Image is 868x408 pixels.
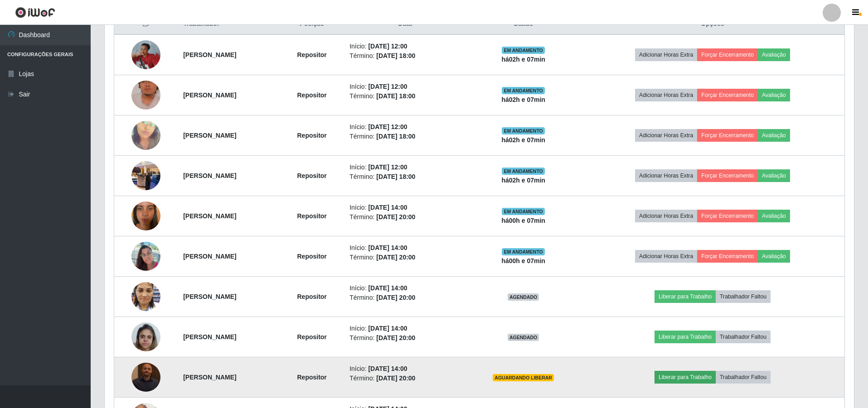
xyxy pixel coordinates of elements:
li: Início: [349,243,461,253]
strong: [PERSON_NAME] [183,293,236,300]
time: [DATE] 20:00 [376,294,415,301]
time: [DATE] 12:00 [368,123,407,130]
button: Forçar Encerramento [697,89,758,101]
time: [DATE] 18:00 [376,92,415,100]
button: Avaliação [758,89,790,101]
time: [DATE] 14:00 [368,365,407,372]
time: [DATE] 20:00 [376,213,415,221]
time: [DATE] 20:00 [376,254,415,261]
strong: Repositor [297,132,326,139]
li: Término: [349,253,461,262]
li: Início: [349,122,461,132]
strong: há 02 h e 07 min [501,96,545,103]
button: Forçar Encerramento [697,48,758,61]
time: [DATE] 18:00 [376,133,415,140]
button: Avaliação [758,210,790,222]
strong: Repositor [297,374,326,381]
button: Forçar Encerramento [697,250,758,263]
strong: Repositor [297,253,326,260]
img: 1756941690692.jpeg [131,363,160,392]
span: AGENDADO [508,293,539,301]
strong: há 02 h e 07 min [501,177,545,184]
button: Avaliação [758,129,790,142]
strong: Repositor [297,91,326,99]
button: Adicionar Horas Extra [635,169,697,182]
button: Avaliação [758,169,790,182]
button: Forçar Encerramento [697,210,758,222]
li: Término: [349,172,461,182]
button: Trabalhador Faltou [716,371,771,384]
time: [DATE] 14:00 [368,284,407,292]
time: [DATE] 14:00 [368,244,407,251]
strong: [PERSON_NAME] [183,132,236,139]
img: 1748978013900.jpeg [131,190,160,242]
button: Trabalhador Faltou [716,290,771,303]
button: Trabalhador Faltou [716,331,771,343]
strong: [PERSON_NAME] [183,333,236,341]
li: Início: [349,364,461,374]
li: Início: [349,82,461,91]
li: Início: [349,163,461,172]
img: 1750959267222.jpeg [131,277,160,316]
img: 1749309243937.jpeg [131,237,160,275]
img: 1751108457941.jpeg [131,69,160,121]
button: Forçar Encerramento [697,169,758,182]
button: Liberar para Trabalho [655,371,716,384]
strong: [PERSON_NAME] [183,212,236,220]
span: AGUARDANDO LIBERAR [493,374,554,381]
time: [DATE] 12:00 [368,83,407,90]
button: Adicionar Horas Extra [635,129,697,142]
li: Término: [349,132,461,141]
strong: Repositor [297,333,326,341]
strong: Repositor [297,293,326,300]
time: [DATE] 12:00 [368,163,407,171]
span: EM ANDAMENTO [502,47,545,54]
img: 1750250389303.jpeg [131,40,160,69]
span: EM ANDAMENTO [502,127,545,134]
time: [DATE] 18:00 [376,52,415,59]
button: Adicionar Horas Extra [635,48,697,61]
li: Término: [349,374,461,383]
img: 1754928869787.jpeg [131,110,160,161]
span: EM ANDAMENTO [502,208,545,215]
button: Adicionar Horas Extra [635,89,697,101]
button: Liberar para Trabalho [655,290,716,303]
button: Avaliação [758,250,790,263]
strong: Repositor [297,172,326,179]
strong: há 00 h e 07 min [501,217,545,224]
time: [DATE] 14:00 [368,325,407,332]
span: AGENDADO [508,334,539,341]
li: Início: [349,283,461,293]
li: Término: [349,293,461,302]
time: [DATE] 18:00 [376,173,415,180]
strong: há 02 h e 07 min [501,56,545,63]
img: CoreUI Logo [15,7,55,18]
button: Adicionar Horas Extra [635,250,697,263]
button: Avaliação [758,48,790,61]
li: Término: [349,51,461,61]
strong: Repositor [297,212,326,220]
strong: [PERSON_NAME] [183,172,236,179]
strong: [PERSON_NAME] [183,253,236,260]
strong: Repositor [297,51,326,58]
time: [DATE] 20:00 [376,374,415,382]
time: [DATE] 12:00 [368,43,407,50]
span: EM ANDAMENTO [502,87,545,94]
strong: [PERSON_NAME] [183,51,236,58]
time: [DATE] 20:00 [376,334,415,341]
button: Forçar Encerramento [697,129,758,142]
li: Início: [349,42,461,51]
img: 1755095833793.jpeg [131,156,160,195]
button: Liberar para Trabalho [655,331,716,343]
time: [DATE] 14:00 [368,204,407,211]
li: Início: [349,203,461,212]
li: Início: [349,324,461,333]
span: EM ANDAMENTO [502,248,545,255]
li: Término: [349,333,461,343]
li: Término: [349,91,461,101]
span: EM ANDAMENTO [502,168,545,175]
img: 1755736847317.jpeg [131,317,160,356]
strong: há 02 h e 07 min [501,136,545,144]
button: Adicionar Horas Extra [635,210,697,222]
strong: há 00 h e 07 min [501,257,545,264]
